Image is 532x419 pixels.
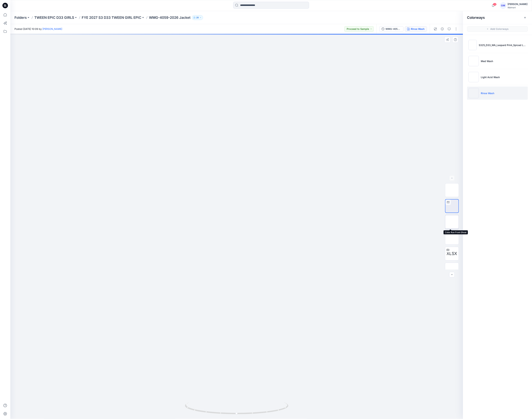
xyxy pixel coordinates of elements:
[481,75,500,79] p: Light Acid Wash
[149,15,190,20] p: WMG-4059-2026 Jacket
[469,88,479,98] img: Rinse Wash
[192,15,203,20] button: 28
[508,2,528,6] div: [PERSON_NAME]
[14,27,62,31] span: Posted [DATE] 10:09 by
[493,3,497,6] span: 68
[14,15,27,20] a: Folders
[481,91,494,95] p: Rinse Wash
[500,2,506,9] div: GM
[82,15,141,20] a: FYE 2027 S3 D33 TWEEN GIRL EPIC
[379,26,404,32] button: WMG-4059-2026 Jacket_Full Colorway
[405,26,427,32] button: Rinse Wash
[508,6,528,9] div: Walmart
[469,40,477,50] img: S325_D33_WA_Leopard Print_Spiced Latte_G2594A
[467,16,485,20] h2: Colorways
[34,15,74,20] a: TWEEN EPIC D33 GIRLS
[440,26,445,32] button: Details
[447,251,457,257] span: XLSX
[411,27,425,31] div: Rinse Wash
[196,16,199,19] p: 28
[481,59,493,63] p: Med Wash
[42,27,62,30] a: [PERSON_NAME]
[469,72,479,82] img: Light Acid Wash
[385,27,401,31] div: WMG-4059-2026 Jacket_Full Colorway
[469,56,479,66] img: Med Wash
[479,43,526,47] p: S325_D33_WA_Leopard Print_Spiced Latte_G2594A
